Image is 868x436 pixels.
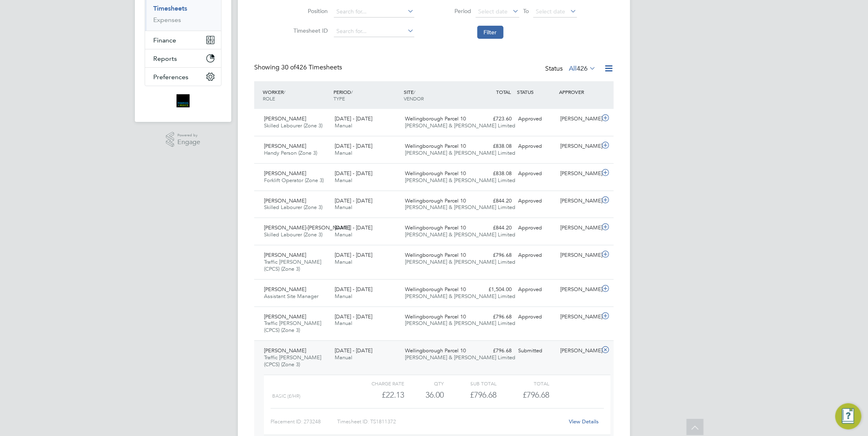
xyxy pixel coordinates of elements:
span: Skilled Labourer (Zone 3) [264,122,322,129]
div: £723.60 [472,112,515,126]
span: [PERSON_NAME] & [PERSON_NAME] Limited [405,122,516,129]
span: Forklift Operator (Zone 3) [264,177,324,184]
label: Timesheet ID [291,27,328,34]
span: [PERSON_NAME] [264,251,306,258]
span: Wellingborough Parcel 10 [405,197,466,204]
div: £844.20 [472,221,515,235]
label: Period [435,7,472,15]
span: [DATE] - [DATE] [335,170,372,177]
div: £796.68 [472,249,515,262]
span: Manual [335,293,352,300]
span: 30 of [281,63,296,71]
span: [PERSON_NAME] & [PERSON_NAME] Limited [405,293,516,300]
span: [DATE] - [DATE] [335,142,372,149]
span: To [521,6,532,16]
span: Select date [479,8,508,15]
span: Traffic [PERSON_NAME] (CPCS) (Zone 3) [264,258,321,272]
button: Finance [145,31,221,49]
div: APPROVER [557,85,600,99]
span: 426 [577,65,588,73]
span: [PERSON_NAME] & [PERSON_NAME] Limited [405,177,516,184]
div: £838.08 [472,140,515,153]
div: [PERSON_NAME] [557,140,600,153]
span: Handy Person (Zone 3) [264,149,317,156]
div: Approved [515,283,557,296]
div: Placement ID: 273248 [271,415,337,428]
button: Engage Resource Center [835,403,861,429]
div: Approved [515,112,557,126]
span: [PERSON_NAME] & [PERSON_NAME] Limited [405,354,516,361]
span: Skilled Labourer (Zone 3) [264,231,322,238]
span: Wellingborough Parcel 10 [405,286,466,293]
span: Select date [536,8,566,15]
span: VENDOR [404,95,424,102]
div: Timesheet ID: TS1811372 [337,415,564,428]
span: Wellingborough Parcel 10 [405,170,466,177]
span: [PERSON_NAME] & [PERSON_NAME] Limited [405,258,516,265]
div: [PERSON_NAME] [557,283,600,296]
div: [PERSON_NAME] [557,310,600,324]
a: Go to home page [145,94,221,107]
span: [PERSON_NAME] [264,286,306,293]
span: Manual [335,354,352,361]
div: Approved [515,167,557,180]
div: £844.20 [472,194,515,208]
span: [PERSON_NAME] [264,170,306,177]
span: Powered by [177,132,200,139]
div: Submitted [515,344,557,358]
div: [PERSON_NAME] [557,344,600,358]
span: [PERSON_NAME] [264,347,306,354]
span: Wellingborough Parcel 10 [405,224,466,231]
a: Powered byEngage [166,132,201,147]
span: Reports [153,55,177,62]
span: Traffic [PERSON_NAME] (CPCS) (Zone 3) [264,320,321,334]
div: Total [497,378,549,388]
div: [PERSON_NAME] [557,221,600,235]
div: Approved [515,310,557,324]
span: Wellingborough Parcel 10 [405,115,466,122]
span: [PERSON_NAME] [264,115,306,122]
div: PERIOD [331,85,402,106]
span: [PERSON_NAME] [264,197,306,204]
span: £796.68 [523,390,550,400]
span: / [351,89,353,95]
input: Search for... [334,6,414,18]
button: Preferences [145,68,221,86]
span: Engage [177,139,200,146]
span: Preferences [153,73,188,81]
span: [DATE] - [DATE] [335,197,372,204]
div: £796.68 [444,388,497,402]
div: £838.08 [472,167,515,180]
input: Search for... [334,26,414,37]
span: Manual [335,122,352,129]
span: Skilled Labourer (Zone 3) [264,204,322,211]
span: [DATE] - [DATE] [335,115,372,122]
span: [PERSON_NAME] & [PERSON_NAME] Limited [405,320,516,327]
div: £1,504.00 [472,283,515,296]
span: [DATE] - [DATE] [335,286,372,293]
span: Manual [335,320,352,327]
span: Basic (£/HR) [272,393,300,399]
span: [PERSON_NAME]-[PERSON_NAME] [264,224,350,231]
div: [PERSON_NAME] [557,167,600,180]
span: Wellingborough Parcel 10 [405,313,466,320]
div: Status [545,63,597,75]
span: Manual [335,231,352,238]
button: Reports [145,49,221,67]
div: £796.68 [472,344,515,358]
span: / [284,89,285,95]
a: Timesheets [153,4,187,12]
span: Manual [335,204,352,211]
label: Position [291,7,328,15]
a: View Details [569,418,599,425]
div: Approved [515,194,557,208]
div: Approved [515,140,557,153]
span: TOTAL [496,89,511,95]
span: [PERSON_NAME] [264,142,306,149]
div: £796.68 [472,310,515,324]
span: [DATE] - [DATE] [335,224,372,231]
div: SITE [402,85,473,106]
span: ROLE [263,95,275,102]
span: Assistant Site Manager [264,293,318,300]
div: Charge rate [351,378,404,388]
